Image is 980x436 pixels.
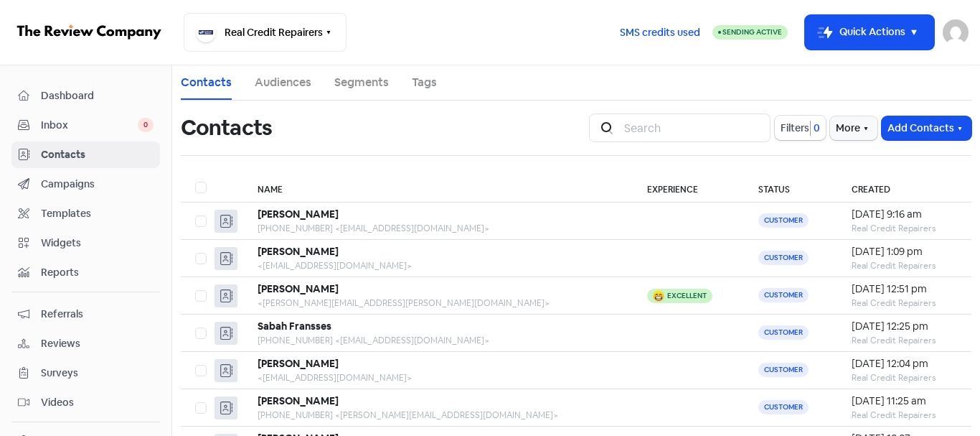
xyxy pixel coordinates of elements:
span: Dashboard [41,88,154,103]
a: Dashboard [11,83,160,109]
div: <[EMAIL_ADDRESS][DOMAIN_NAME]> [258,371,618,384]
div: [PHONE_NUMBER] <[EMAIL_ADDRESS][DOMAIN_NAME]> [258,334,618,347]
div: <[EMAIL_ADDRESS][DOMAIN_NAME]> [258,259,618,272]
span: Reviews [41,336,154,351]
button: More [830,116,877,140]
div: [DATE] 1:09 pm [852,244,957,259]
a: Sending Active [712,24,788,41]
span: Filters [781,121,809,136]
span: Contacts [41,147,154,162]
a: Referrals [11,301,160,328]
span: Customer [758,400,809,414]
span: Sending Active [722,27,782,37]
a: Reports [11,259,160,286]
span: Customer [758,363,809,377]
span: Customer [758,288,809,302]
span: Reports [41,265,154,280]
a: Inbox 0 [11,112,160,139]
span: Customer [758,251,809,265]
b: Sabah Fransses [258,320,331,333]
button: Quick Actions [805,15,934,50]
span: 0 [138,118,154,132]
div: [DATE] 9:16 am [852,207,957,222]
div: Real Credit Repairers [852,409,957,422]
div: [DATE] 12:04 pm [852,356,957,371]
th: Status [744,173,837,203]
div: Excellent [667,292,707,300]
div: [PHONE_NUMBER] <[EMAIL_ADDRESS][DOMAIN_NAME]> [258,222,618,235]
span: 0 [811,121,820,136]
input: Search [616,113,771,142]
th: Created [837,173,971,203]
a: Templates [11,200,160,227]
a: Reviews [11,330,160,357]
span: Videos [41,395,154,410]
div: Real Credit Repairers [852,371,957,384]
a: Contacts [11,142,160,168]
h1: Contacts [181,105,272,151]
b: [PERSON_NAME] [258,208,339,221]
div: Real Credit Repairers [852,259,957,272]
a: Tags [412,74,437,91]
button: Real Credit Repairers [184,13,347,52]
div: <[PERSON_NAME][EMAIL_ADDRESS][PERSON_NAME][DOMAIN_NAME]> [258,297,618,310]
span: SMS credits used [620,25,700,40]
b: [PERSON_NAME] [258,357,339,370]
a: Audiences [255,74,311,91]
span: Inbox [41,118,138,133]
div: Real Credit Repairers [852,297,957,310]
div: Real Credit Repairers [852,334,957,347]
img: User [943,19,969,45]
span: Customer [758,213,809,228]
button: Filters0 [775,116,826,140]
span: Customer [758,325,809,340]
div: Real Credit Repairers [852,222,957,235]
span: Referrals [41,307,154,322]
b: [PERSON_NAME] [258,282,339,295]
th: Experience [633,173,744,203]
a: Videos [11,389,160,416]
div: [DATE] 11:25 am [852,394,957,409]
span: Surveys [41,366,154,381]
div: [DATE] 12:25 pm [852,319,957,334]
button: Add Contacts [882,116,971,140]
a: Campaigns [11,171,160,198]
a: Contacts [181,74,232,91]
b: [PERSON_NAME] [258,394,339,407]
a: Segments [334,74,389,91]
th: Name [243,173,633,203]
div: [DATE] 12:51 pm [852,282,957,297]
b: [PERSON_NAME] [258,245,339,258]
a: Widgets [11,230,160,256]
span: Templates [41,206,154,221]
span: Widgets [41,236,154,251]
div: [PHONE_NUMBER] <[PERSON_NAME][EMAIL_ADDRESS][DOMAIN_NAME]> [258,409,618,422]
a: SMS credits used [608,24,712,39]
a: Surveys [11,360,160,386]
span: Campaigns [41,177,154,192]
